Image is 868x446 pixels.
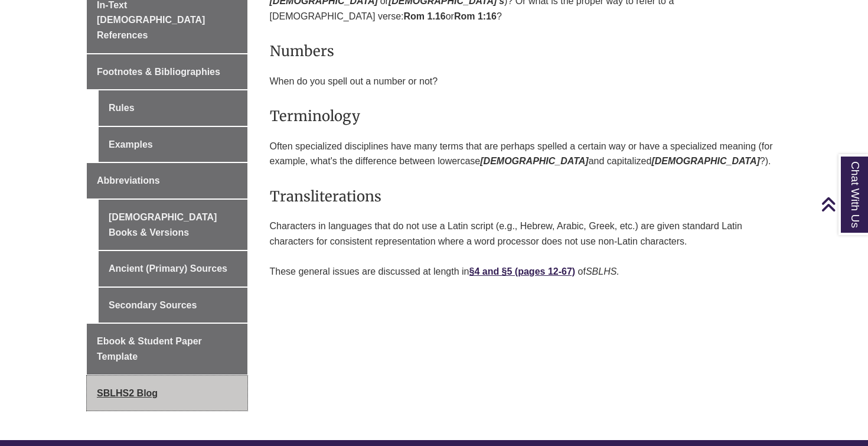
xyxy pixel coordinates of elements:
span: Ebook & Student Paper Template [97,336,202,362]
a: Ebook & Student Paper Template [87,324,247,374]
a: Secondary Sources [99,288,247,323]
a: pages 12-67) [518,266,575,276]
span: When do you spell out a number or not? [270,76,438,86]
span: ? [497,11,502,21]
a: SBLHS2 Blog [87,376,247,411]
a: §4 and §5 ( [469,266,518,276]
a: Ancient (Primary) Sources [99,251,247,287]
span: Abbreviations [97,175,160,185]
span: or [446,11,454,21]
span: SBLHS2 Blog [97,388,158,398]
span: and capitalized [589,156,652,166]
span: Characters in languages that do not use a Latin script (e.g., Hebrew, Arabic, Greek, etc.) are gi... [270,221,742,246]
span: Transliterations [270,187,381,206]
em: [DEMOGRAPHIC_DATA] [480,156,588,166]
a: Rules [99,90,247,126]
a: Back to Top [821,196,865,212]
span: of [578,266,586,276]
span: Often specialized disciplines have many terms that are perhaps spelled a certain way or have a sp... [270,141,773,167]
span: Numbers [270,42,334,60]
span: ?). [760,156,771,166]
span: Terminology [270,107,360,125]
a: Examples [99,127,247,162]
strong: Rom 1.16 [404,11,446,21]
span: Footnotes & Bibliographies [97,67,220,77]
em: SBLHS. [586,266,619,276]
a: [DEMOGRAPHIC_DATA] Books & Versions [99,200,247,250]
strong: Rom 1:16 [454,11,497,21]
a: Abbreviations [87,163,247,198]
a: Footnotes & Bibliographies [87,54,247,90]
p: These general issues are discussed at length in [270,259,777,284]
em: [DEMOGRAPHIC_DATA] [651,156,759,166]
